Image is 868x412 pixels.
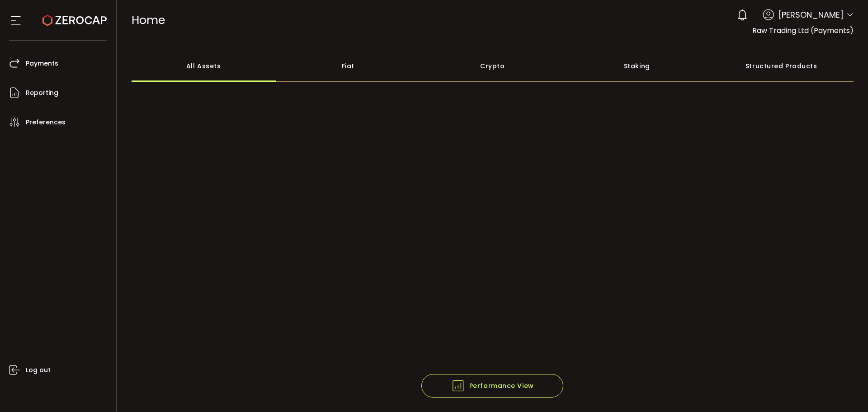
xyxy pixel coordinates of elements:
span: Payments [26,57,58,70]
span: Raw Trading Ltd (Payments) [752,25,854,36]
span: Reporting [26,86,58,99]
span: Home [132,12,165,28]
div: Structured Products [709,50,854,82]
div: Fiat [276,50,420,82]
iframe: Chat Widget [763,314,868,412]
button: Performance View [421,374,563,398]
span: Log out [26,364,51,377]
div: Crypto [420,50,565,82]
div: All Assets [132,50,276,82]
span: Performance View [451,379,534,393]
div: Staking [565,50,709,82]
span: [PERSON_NAME] [778,9,844,21]
span: Preferences [26,116,66,129]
